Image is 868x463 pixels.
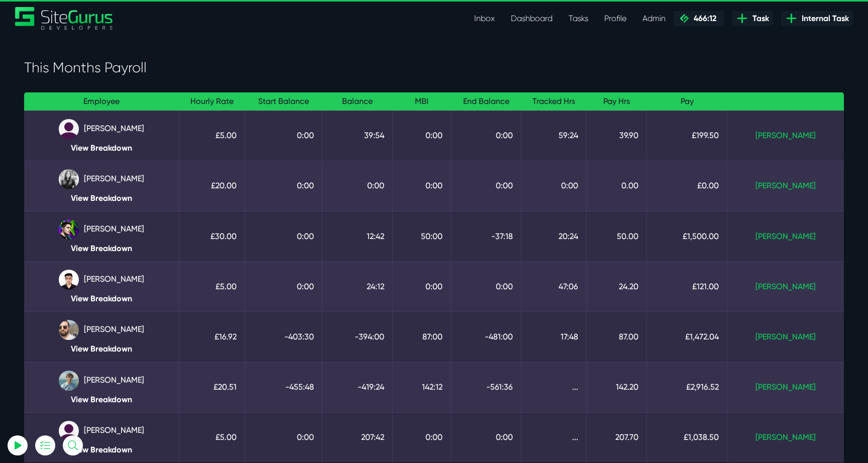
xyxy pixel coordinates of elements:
[59,119,79,139] img: default_qrqg0b.png
[32,244,171,253] a: View Breakdown
[245,362,322,412] td: -455:48
[690,14,716,23] span: 466:12
[586,110,646,161] td: 39.90
[24,211,179,261] td: [PERSON_NAME]
[466,9,503,29] a: Inbox
[521,262,587,312] td: 47:06
[521,161,587,211] td: 0:00
[393,312,451,362] td: 87:00
[15,7,114,30] img: Sitegurus Logo
[179,110,245,161] td: £5.00
[748,13,769,25] span: Task
[586,262,646,312] td: 24.20
[245,92,322,111] th: Start Balance
[561,9,596,29] a: Tasks
[322,211,393,261] td: 12:42
[24,412,179,462] td: [PERSON_NAME]
[798,13,849,25] span: Internal Task
[24,362,179,412] td: [PERSON_NAME]
[393,362,451,412] td: 142:12
[451,110,521,161] td: 0:00
[179,412,245,462] td: £5.00
[32,294,171,303] a: View Breakdown
[393,92,451,111] th: MBI
[647,412,727,462] td: £1,038.50
[32,143,171,153] a: View Breakdown
[781,11,853,26] a: Internal Task
[521,110,587,161] td: 59:24
[393,262,451,312] td: 0:00
[451,262,521,312] td: 0:00
[393,211,451,261] td: 50:00
[245,262,322,312] td: 0:00
[586,211,646,261] td: 50.00
[451,211,521,261] td: -37:18
[15,7,114,30] a: SiteGurus
[647,161,727,211] td: £0.00
[59,371,79,391] img: tkl4csrki1nqjgf0pb1z.png
[596,9,634,29] a: Profile
[322,362,393,412] td: -419:24
[755,332,816,341] a: [PERSON_NAME]
[179,161,245,211] td: £20.00
[24,262,179,312] td: [PERSON_NAME]
[755,231,816,241] a: [PERSON_NAME]
[586,362,646,412] td: 142.20
[647,92,727,111] th: Pay
[634,9,674,29] a: Admin
[451,412,521,462] td: 0:00
[59,320,79,340] img: ublsy46zpoyz6muduycb.jpg
[59,421,79,441] img: default_qrqg0b.png
[586,412,646,462] td: 207.70
[586,92,646,111] th: Pay Hrs
[245,161,322,211] td: 0:00
[245,312,322,362] td: -403:30
[245,110,322,161] td: 0:00
[59,169,79,189] img: rgqpcqpgtbr9fmz9rxmm.jpg
[674,11,724,26] a: 466:12
[451,92,521,111] th: End Balance
[393,161,451,211] td: 0:00
[59,219,79,240] img: rxuxidhawjjb44sgel4e.png
[521,312,587,362] td: 17:48
[451,161,521,211] td: 0:00
[755,131,816,140] a: [PERSON_NAME]
[451,312,521,362] td: -481:00
[393,412,451,462] td: 0:00
[755,432,816,442] a: [PERSON_NAME]
[59,270,79,290] img: xv1kmavyemxtguplm5ir.png
[503,9,561,29] a: Dashboard
[179,362,245,412] td: £20.51
[179,262,245,312] td: £5.00
[647,110,727,161] td: £199.50
[755,282,816,291] a: [PERSON_NAME]
[245,412,322,462] td: 0:00
[24,59,844,76] h3: This Months Payroll
[322,161,393,211] td: 0:00
[322,312,393,362] td: -394:00
[521,92,587,111] th: Tracked Hrs
[521,211,587,261] td: 20:24
[451,362,521,412] td: -561:36
[32,344,171,354] a: View Breakdown
[521,412,587,462] td: ...
[322,92,393,111] th: Balance
[647,362,727,412] td: £2,916.52
[179,92,245,111] th: Hourly Rate
[24,92,179,111] th: Employee
[179,211,245,261] td: £30.00
[24,110,179,161] td: [PERSON_NAME]
[179,312,245,362] td: £16.92
[732,11,773,26] a: Task
[393,110,451,161] td: 0:00
[32,395,171,404] a: View Breakdown
[586,312,646,362] td: 87.00
[322,110,393,161] td: 39:54
[647,312,727,362] td: £1,472.04
[586,161,646,211] td: 0.00
[647,262,727,312] td: £121.00
[647,211,727,261] td: £1,500.00
[755,382,816,392] a: [PERSON_NAME]
[32,445,171,454] a: View Breakdown
[24,161,179,211] td: [PERSON_NAME]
